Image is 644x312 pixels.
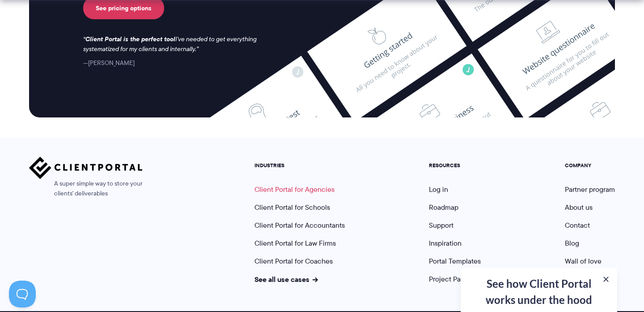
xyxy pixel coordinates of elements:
[254,238,336,248] a: Client Portal for Law Firms
[565,202,593,212] a: About us
[83,35,266,54] p: I've needed to get everything systematized for my clients and internally.
[9,281,36,308] iframe: Toggle Customer Support
[254,256,333,266] a: Client Portal for Coaches
[565,220,590,230] a: Contact
[429,238,462,248] a: Inspiration
[429,256,481,266] a: Portal Templates
[254,202,330,212] a: Client Portal for Schools
[565,162,615,169] h5: COMPANY
[254,184,335,195] a: Client Portal for Agencies
[429,162,481,169] h5: RESOURCES
[429,202,458,212] a: Roadmap
[429,274,477,284] a: Project Pack
[85,34,175,44] strong: Client Portal is the perfect tool
[254,274,318,285] a: See all use cases
[29,179,143,199] span: A super simple way to store your clients' deliverables
[429,184,448,195] a: Log in
[83,58,135,67] cite: [PERSON_NAME]
[565,256,602,266] a: Wall of love
[565,238,579,248] a: Blog
[254,220,345,230] a: Client Portal for Accountants
[254,162,345,169] h5: INDUSTRIES
[429,220,453,230] a: Support
[565,184,615,195] a: Partner program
